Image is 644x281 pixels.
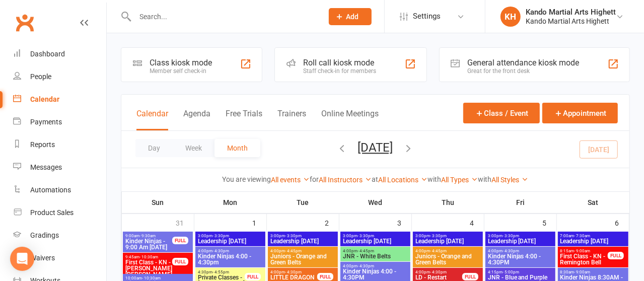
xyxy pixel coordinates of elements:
[358,140,393,155] button: [DATE]
[339,192,412,213] th: Wed
[125,276,191,280] span: 10:00am
[13,65,106,88] a: People
[430,270,447,274] span: - 4:30pm
[470,214,484,231] div: 4
[462,273,478,280] div: FULL
[503,234,519,238] span: - 3:30pm
[30,186,71,194] div: Automations
[270,238,336,244] span: Leadership [DATE]
[277,109,306,130] button: Trainers
[415,249,481,253] span: 4:00pm
[214,139,260,157] button: Month
[226,109,262,130] button: Free Trials
[13,43,106,65] a: Dashboard
[30,95,59,103] div: Calendar
[430,234,447,238] span: - 3:30pm
[12,10,37,35] a: Clubworx
[122,192,194,213] th: Sun
[415,238,481,244] span: Leadership [DATE]
[357,249,374,253] span: - 4:45pm
[30,254,55,262] div: Waivers
[125,238,173,250] span: Kinder Ninjas - 9:00 Am [DATE]
[372,175,379,183] strong: at
[503,249,519,253] span: - 4:30pm
[30,208,74,217] div: Product Sales
[30,231,59,239] div: Gradings
[183,109,210,130] button: Agenda
[303,58,376,67] div: Roll call kiosk mode
[487,238,553,244] span: Leadership [DATE]
[487,274,553,280] span: JNR - Blue and Purple
[442,176,478,184] a: All Types
[139,234,156,238] span: - 9:30am
[346,13,359,21] span: Add
[150,67,212,75] div: Member self check-in
[397,214,411,231] div: 3
[30,73,51,81] div: People
[13,224,106,247] a: Gradings
[142,276,161,280] span: - 10:30am
[30,163,62,171] div: Messages
[13,88,106,111] a: Calendar
[197,238,263,244] span: Leadership [DATE]
[468,58,580,67] div: General attendance kiosk mode
[319,176,372,184] a: All Instructors
[526,8,616,17] div: Kando Martial Arts Highett
[176,214,194,231] div: 31
[575,270,591,274] span: - 9:00am
[172,237,188,244] div: FULL
[285,234,302,238] span: - 3:30pm
[30,140,55,149] div: Reports
[415,234,481,238] span: 3:00pm
[285,270,302,274] span: - 4:30pm
[342,253,408,259] span: JNR - White Belts
[357,234,374,238] span: - 3:30pm
[463,103,540,123] button: Class / Event
[487,270,553,274] span: 4:15pm
[10,247,34,271] div: Open Intercom Messenger
[542,214,556,231] div: 5
[526,17,616,26] div: Kando Martial Arts Highett
[173,139,214,157] button: Week
[212,249,229,253] span: - 4:30pm
[428,175,442,183] strong: with
[608,252,624,259] div: FULL
[197,253,263,265] span: Kinder Ninjas 4:00 - 4:30pm
[172,258,188,265] div: FULL
[503,270,519,274] span: - 5:00pm
[270,270,318,274] span: 4:00pm
[560,234,626,238] span: 7:00am
[342,249,408,253] span: 4:00pm
[13,247,106,269] a: Waivers
[492,176,529,184] a: All Styles
[342,234,408,238] span: 3:00pm
[197,249,263,253] span: 4:00pm
[139,255,158,259] span: - 10:30am
[430,249,447,253] span: - 4:45pm
[125,234,173,238] span: 9:00am
[270,234,336,238] span: 3:00pm
[310,175,319,183] strong: for
[245,273,261,280] div: FULL
[500,7,521,27] div: KH
[575,249,591,253] span: - 9:00am
[125,255,173,259] span: 9:45am
[415,270,463,274] span: 4:00pm
[136,109,168,130] button: Calendar
[329,8,372,25] button: Add
[487,253,553,265] span: Kinder Ninjas 4:00 - 4:30PM
[357,264,374,268] span: - 4:30pm
[30,50,65,58] div: Dashboard
[252,214,266,231] div: 1
[13,201,106,224] a: Product Sales
[13,133,106,156] a: Reports
[542,103,618,123] button: Appointment
[212,270,229,274] span: - 4:55pm
[13,111,106,133] a: Payments
[321,109,379,130] button: Online Meetings
[487,249,553,253] span: 4:00pm
[267,192,339,213] th: Tue
[379,176,428,184] a: All Locations
[135,139,173,157] button: Day
[194,192,267,213] th: Mon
